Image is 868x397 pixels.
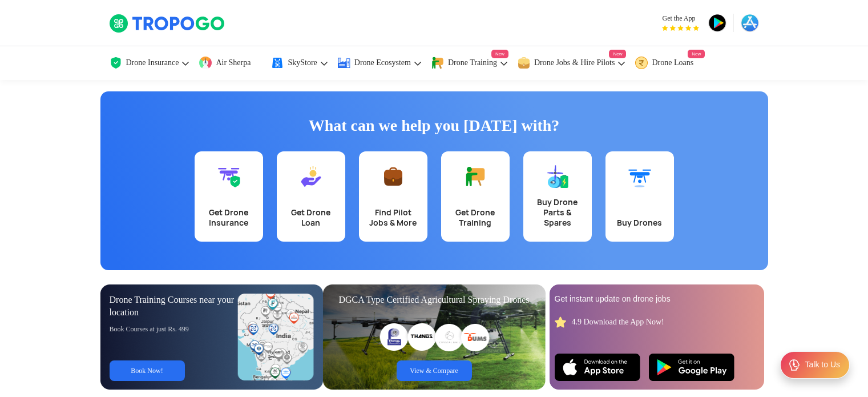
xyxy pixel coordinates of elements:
[448,207,503,228] div: Get Drone Training
[431,46,508,80] a: Drone TrainingNew
[195,151,263,242] a: Get Drone Insurance
[110,294,239,319] div: Drone Training Courses near your location
[708,14,726,32] img: playstore
[217,165,240,188] img: Get Drone Insurance
[555,294,759,305] div: Get instant update on drone jobs
[534,58,615,67] span: Drone Jobs & Hire Pilots
[572,316,664,327] div: 4.9 Download the App Now!
[662,14,699,23] span: Get the App
[546,165,569,188] img: Buy Drone Parts & Spares
[609,50,626,58] span: New
[109,14,226,33] img: TropoGo Logo
[126,58,179,67] span: Drone Insurance
[523,151,592,242] a: Buy Drone Parts & Spares
[517,46,627,80] a: Drone Jobs & Hire PilotsNew
[382,165,405,188] img: Find Pilot Jobs & More
[628,165,651,188] img: Buy Drones
[277,151,345,242] a: Get Drone Loan
[271,46,328,80] a: SkyStore
[284,207,338,228] div: Get Drone Loan
[649,354,734,381] img: Playstore
[805,359,840,371] div: Talk to Us
[491,50,508,58] span: New
[662,25,699,31] img: App Raking
[741,14,759,32] img: appstore
[464,165,487,188] img: Get Drone Training
[300,165,322,188] img: Get Drone Loan
[216,58,251,67] span: Air Sherpa
[397,360,472,381] a: View & Compare
[359,151,427,242] a: Find Pilot Jobs & More
[110,324,239,334] div: Book Courses at just Rs. 499
[109,46,191,80] a: Drone Insurance
[332,294,536,306] div: DGCA Type Certified Agricultural Spraying Drones
[366,207,421,228] div: Find Pilot Jobs & More
[612,218,667,228] div: Buy Drones
[201,207,256,228] div: Get Drone Insurance
[337,46,422,80] a: Drone Ecosystem
[555,354,640,381] img: Ios
[555,316,566,328] img: star_rating
[688,50,705,58] span: New
[199,46,262,80] a: Air Sherpa
[354,58,411,67] span: Drone Ecosystem
[530,197,585,228] div: Buy Drone Parts & Spares
[441,151,510,242] a: Get Drone Training
[448,58,497,67] span: Drone Training
[288,58,317,67] span: SkyStore
[635,46,705,80] a: Drone LoansNew
[109,114,760,137] h1: What can we help you [DATE] with?
[110,360,185,381] a: Book Now!
[652,58,693,67] span: Drone Loans
[788,358,801,372] img: ic_Support.svg
[605,151,674,242] a: Buy Drones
